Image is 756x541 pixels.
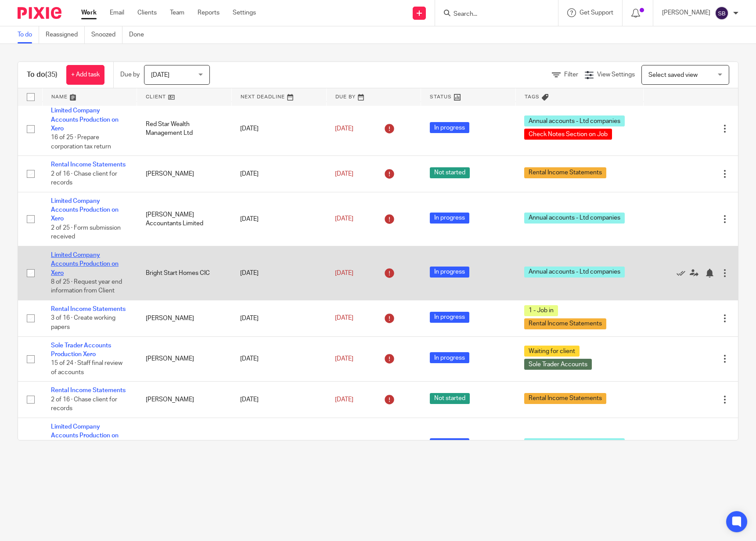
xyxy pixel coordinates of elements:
[430,122,469,133] span: In progress
[335,216,353,222] span: [DATE]
[335,315,353,321] span: [DATE]
[335,270,353,276] span: [DATE]
[524,346,580,357] span: Waiting for client
[137,382,232,418] td: [PERSON_NAME]
[137,246,232,300] td: Bright Start Homes CIC
[715,6,729,20] img: svg%3E
[51,225,121,240] span: 2 of 25 · Form submission received
[648,72,698,78] span: Select saved view
[110,8,124,17] a: Email
[524,213,625,224] span: Annual accounts - Ltd companies
[335,126,353,132] span: [DATE]
[137,336,232,382] td: [PERSON_NAME]
[51,343,111,357] a: Sole Trader Accounts Production Xero
[137,192,232,246] td: [PERSON_NAME] Accountants Limited
[51,252,119,276] a: Limited Company Accounts Production on Xero
[524,359,592,370] span: Sole Trader Accounts
[430,393,470,404] span: Not started
[27,70,58,79] h1: To do
[81,8,97,17] a: Work
[231,246,326,300] td: [DATE]
[51,315,115,331] span: 3 of 16 · Create working papers
[233,8,256,17] a: Settings
[46,26,85,43] a: Reassigned
[677,269,690,278] a: Mark as done
[51,171,117,186] span: 2 of 16 · Chase client for records
[453,11,532,18] input: Search
[335,397,353,403] span: [DATE]
[231,336,326,382] td: [DATE]
[51,424,119,448] a: Limited Company Accounts Production on Xero
[524,115,625,126] span: Annual accounts - Ltd companies
[51,134,111,150] span: 16 of 25 · Prepare corporation tax return
[430,352,469,363] span: In progress
[524,438,625,449] span: Annual accounts - Ltd companies
[66,65,104,85] a: + Add task
[137,8,157,17] a: Clients
[137,156,232,192] td: [PERSON_NAME]
[525,94,540,99] span: Tags
[580,10,613,16] span: Get Support
[51,397,117,412] span: 2 of 16 · Chase client for records
[524,393,606,404] span: Rental Income Statements
[430,213,469,224] span: In progress
[662,8,710,17] p: [PERSON_NAME]
[335,356,353,362] span: [DATE]
[524,129,612,140] span: Check Notes Section on Job
[231,156,326,192] td: [DATE]
[137,418,232,472] td: Auxilium Consult Ltd
[137,102,232,156] td: Red Star Wealth Management Ltd
[564,72,578,78] span: Filter
[51,162,126,168] a: Rental Income Statements
[231,418,326,472] td: [DATE]
[51,387,126,393] a: Rental Income Statements
[120,70,140,79] p: Due by
[430,267,469,278] span: In progress
[231,102,326,156] td: [DATE]
[430,167,470,178] span: Not started
[51,198,119,222] a: Limited Company Accounts Production on Xero
[335,171,353,177] span: [DATE]
[597,72,635,78] span: View Settings
[18,7,61,19] img: Pixie
[18,26,39,43] a: To do
[524,267,625,278] span: Annual accounts - Ltd companies
[51,306,126,312] a: Rental Income Statements
[45,71,58,78] span: (35)
[231,300,326,336] td: [DATE]
[430,438,469,449] span: In progress
[231,192,326,246] td: [DATE]
[524,305,558,316] span: 1 - Job in
[51,108,119,132] a: Limited Company Accounts Production on Xero
[170,8,184,17] a: Team
[129,26,151,43] a: Done
[137,300,232,336] td: [PERSON_NAME]
[91,26,122,43] a: Snoozed
[151,72,169,78] span: [DATE]
[51,279,122,294] span: 8 of 25 · Request year end information from Client
[198,8,220,17] a: Reports
[524,318,606,329] span: Rental Income Statements
[524,167,606,178] span: Rental Income Statements
[430,312,469,323] span: In progress
[51,360,122,375] span: 15 of 24 · Staff final review of accounts
[231,382,326,418] td: [DATE]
